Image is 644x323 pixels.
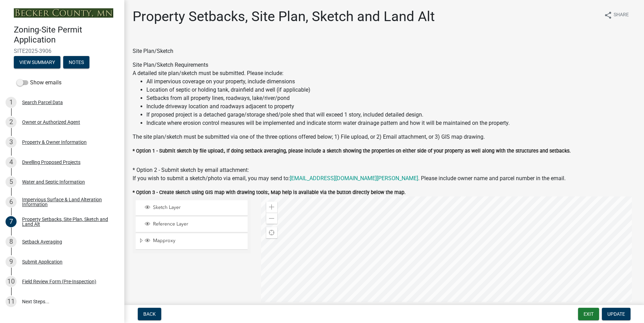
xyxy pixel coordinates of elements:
[290,175,418,182] a: [EMAIL_ADDRESS][DOMAIN_NAME][PERSON_NAME]
[22,217,113,227] div: Property Setbacks, Site Plan, Sketch and Land Alt
[135,199,248,251] ul: Layer List
[598,8,634,22] button: shareShare
[6,157,17,168] div: 4
[6,236,17,247] div: 8
[136,233,248,249] li: Mapproxy
[6,137,17,148] div: 3
[133,190,406,195] label: * Option 3 - Create sketch using GIS map with drawing tools:, Map help is available via the butto...
[133,133,636,141] div: The site plan/sketch must be submitted via one of the three options offered below; 1) File upload...
[146,86,636,94] li: Location of septic or holding tank, drainfield and well (if applicable)
[151,204,245,211] span: Sketch Layer
[607,311,625,317] span: Update
[133,69,636,127] div: A detailed site plan/sketch must be submitted. Please include:
[133,175,566,182] span: If you wish to submit a sketch/photo via email, you may send to: . Please include owner name and ...
[6,296,17,307] div: 11
[22,100,63,105] div: Search Parcel Data
[146,102,636,111] li: Include driveway location and roadways adjacent to property
[22,120,80,124] div: Owner or Authorized Agent
[144,238,245,244] div: Mapproxy
[151,221,245,227] span: Reference Layer
[22,239,62,244] div: Setback Averaging
[266,227,277,238] div: Find my location
[22,197,113,207] div: Impervious Surface & Land Alteration Information
[17,79,61,87] label: Show emails
[22,279,96,284] div: Field Review Form (Pre-Inspection)
[146,77,636,86] li: All impervious coverage on your property, include dimensions
[614,11,629,19] span: Share
[6,196,17,207] div: 6
[14,48,110,54] span: SITE2025-3906
[144,204,245,211] div: Sketch Layer
[144,221,245,228] div: Reference Layer
[6,256,17,267] div: 9
[146,119,636,127] li: Indicate where erosion control measures will be implemented and indicate storm water drainage pat...
[14,25,119,45] h4: Zoning-Site Permit Application
[602,308,631,320] button: Update
[14,60,60,65] wm-modal-confirm: Summary
[146,94,636,102] li: Setbacks from all property lines, roadways, lake/river/pond
[151,238,245,244] span: Mapproxy
[6,97,17,108] div: 1
[133,8,435,25] h1: Property Setbacks, Site Plan, Sketch and Land Alt
[6,176,17,187] div: 5
[133,166,636,183] div: * Option 2 - Submit sketch by email attachment:
[14,8,113,18] img: Becker County, Minnesota
[63,56,89,68] button: Notes
[22,259,63,264] div: Submit Application
[136,200,248,216] li: Sketch Layer
[22,179,85,184] div: Water and Septic Information
[143,311,156,317] span: Back
[266,202,277,213] div: Zoom in
[266,213,277,224] div: Zoom out
[133,47,636,55] div: Site Plan/Sketch
[604,11,612,19] i: share
[22,140,87,145] div: Property & Owner Information
[136,217,248,232] li: Reference Layer
[14,56,60,68] button: View Summary
[63,60,89,65] wm-modal-confirm: Notes
[6,216,17,227] div: 7
[138,238,144,245] span: Expand
[22,160,80,165] div: Dwelling Proposed Projects
[6,117,17,128] div: 2
[133,61,636,141] div: Site Plan/Sketch Requirements
[138,308,161,320] button: Back
[6,276,17,287] div: 10
[146,111,636,119] li: If proposed project is a detached garage/storage shed/pole shed that will exceed 1 story, include...
[133,149,571,154] label: * Option 1 - Submit sketch by file upload:, If doing setback averaging, please include a sketch s...
[578,308,599,320] button: Exit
